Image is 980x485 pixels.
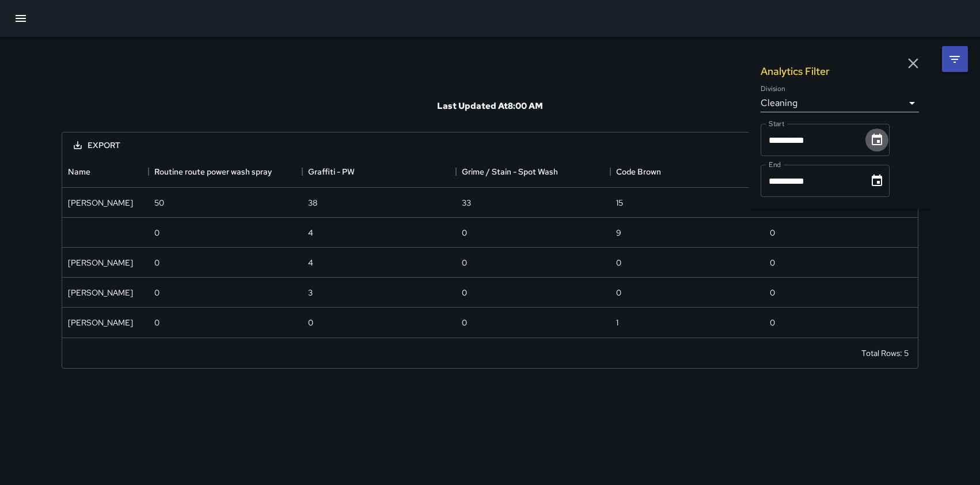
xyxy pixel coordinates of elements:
label: End [769,160,781,169]
h6: Last Updated At 8:00 AM [437,100,543,112]
div: 0 [616,287,621,298]
div: 1 [616,317,618,328]
button: Export [64,135,130,156]
div: 3 [308,287,313,298]
button: Choose date, selected date is Aug 31, 2025 [865,169,888,192]
div: 4 [308,227,313,238]
div: Name [68,156,90,188]
div: Code Brown [616,156,661,188]
div: Grime / Stain - Spot Wash [462,156,558,188]
div: Name [62,156,149,188]
div: 0 [770,287,775,298]
div: Routine route power wash spray [149,156,302,188]
label: Start [769,119,784,128]
div: 38 [308,197,317,209]
div: 15 [616,197,623,209]
div: 33 [462,197,471,209]
div: 0 [462,227,467,238]
div: Graffiti - PW [302,156,456,188]
div: 0 [462,287,467,298]
div: Total Rows: 5 [861,347,909,359]
div: 0 [770,257,775,268]
div: Code Brown [610,156,764,188]
div: 0 [770,317,775,328]
div: 0 [154,317,159,328]
div: DeAndre Barney [68,197,133,209]
div: Dago Cervantes [68,257,133,268]
div: 0 [462,317,467,328]
label: Division [761,84,785,94]
div: 4 [308,257,313,268]
div: 0 [462,257,467,268]
div: Graffiti - PW [308,156,355,188]
div: Grime / Stain - Spot Wash [456,156,610,188]
div: 0 [616,257,621,268]
div: Cleaning [761,94,919,112]
div: 0 [308,317,313,328]
div: 0 [154,227,159,238]
div: 0 [154,287,159,298]
div: 9 [616,227,621,238]
div: 0 [770,227,775,238]
h1: Analytics Filter [761,65,830,78]
div: 0 [154,257,159,268]
div: Gordon Rowe [68,317,133,328]
div: Routine route power wash spray [154,156,272,188]
div: Diego De La Oliva [68,287,133,298]
div: 50 [154,197,164,209]
button: Choose date, selected date is Aug 1, 2025 [865,128,888,151]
